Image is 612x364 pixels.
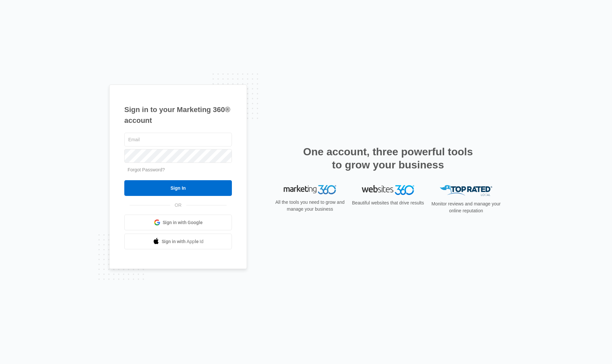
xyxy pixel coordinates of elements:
a: Forgot Password? [128,167,165,172]
a: Sign in with Google [124,215,232,230]
img: Marketing 360 [284,185,336,194]
input: Email [124,133,232,146]
h2: One account, three powerful tools to grow your business [301,145,475,171]
a: Sign in with Apple Id [124,234,232,249]
p: Monitor reviews and manage your online reputation [429,201,503,214]
span: Sign in with Google [163,219,203,226]
img: Top Rated Local [440,185,492,196]
img: Websites 360 [362,185,414,195]
h1: Sign in to your Marketing 360® account [124,104,232,126]
p: Beautiful websites that drive results [351,200,425,206]
p: All the tools you need to grow and manage your business [273,199,347,213]
span: Sign in with Apple Id [162,238,204,245]
span: OR [170,202,186,209]
input: Sign In [124,180,232,196]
